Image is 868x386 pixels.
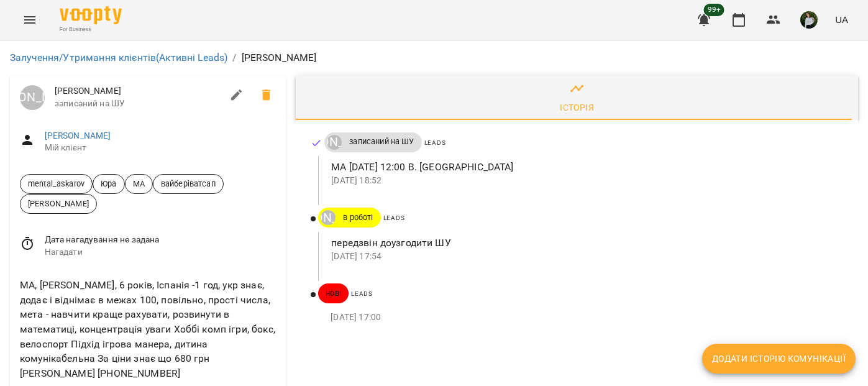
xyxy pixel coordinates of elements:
[21,198,96,209] span: [PERSON_NAME]
[351,290,373,297] span: Leads
[45,234,276,246] span: Дата нагадування не задана
[20,85,45,110] div: Юрій Тимочко
[321,210,336,225] div: Юрій Тимочко
[331,311,838,324] p: [DATE] 17:00
[835,13,848,26] span: UA
[327,135,342,150] div: Юрій Тимочко
[21,178,92,190] span: mental_askarov
[424,139,446,146] span: Leads
[126,178,152,190] span: МА
[10,50,858,65] nav: breadcrumb
[336,212,380,223] span: в роботі
[45,131,111,140] a: [PERSON_NAME]
[45,142,276,154] span: Мій клієнт
[383,214,405,221] span: Leads
[331,175,838,187] p: [DATE] 18:52
[560,100,594,115] div: Історія
[55,98,222,110] span: записаний на ШУ
[242,50,317,65] p: [PERSON_NAME]
[93,178,124,190] span: Юра
[800,11,818,29] img: 6b662c501955233907b073253d93c30f.jpg
[331,160,838,175] p: МА [DATE] 12:00 В. [GEOGRAPHIC_DATA]
[15,5,45,35] button: Menu
[712,351,846,366] span: Додати історію комунікації
[153,178,223,190] span: вайберіватсап
[331,236,838,250] p: передзвін доузгодити ШУ
[830,8,853,31] button: UA
[60,6,122,24] img: Voopty Logo
[704,4,724,16] span: 99+
[331,250,838,263] p: [DATE] 17:54
[342,136,421,147] span: записаний на ШУ
[45,246,276,259] span: Нагадати
[702,344,856,374] button: Додати історію комунікації
[324,135,342,150] a: [PERSON_NAME]
[60,25,122,34] span: For Business
[10,52,227,63] a: Залучення/Утримання клієнтів(Активні Leads)
[232,50,236,65] li: /
[318,288,349,299] span: нові
[20,85,45,110] a: [PERSON_NAME]
[318,210,336,225] a: [PERSON_NAME]
[17,275,278,383] div: МА, [PERSON_NAME], 6 років, Іспанія -1 год, укр знає, додає і віднімає в межах 100, повільно, про...
[55,85,222,98] span: [PERSON_NAME]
